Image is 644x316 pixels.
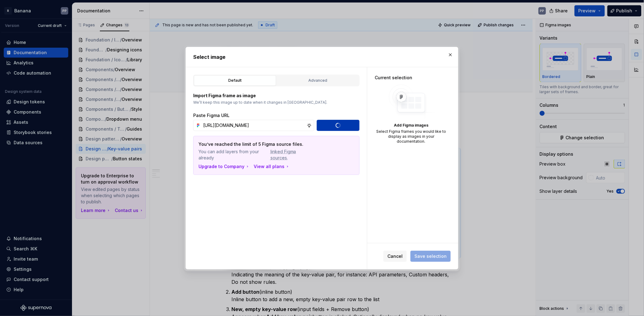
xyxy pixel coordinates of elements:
[279,77,357,84] div: Advanced
[199,163,250,170] button: Upgrade to Company
[193,100,360,105] p: We’ll keep this image up to date when it changes in [GEOGRAPHIC_DATA].
[383,251,407,262] button: Cancel
[375,123,448,128] div: Add Figma images
[271,149,311,161] span: linked Figma sources.
[375,129,448,144] div: Select Figma frames you would like to display as images in your documentation.
[375,75,448,81] div: Current selection
[193,53,451,61] h2: Select image
[196,77,274,84] div: Default
[254,163,290,170] button: View all plans
[199,141,311,147] p: You’ve reached the limit of 5 Figma source files.
[201,120,307,131] input: https://figma.com/file...
[387,253,403,259] span: Cancel
[199,149,311,161] span: You can add layers from your already
[193,93,360,99] p: Import Figma frame as image
[193,112,230,119] label: Paste Figma URL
